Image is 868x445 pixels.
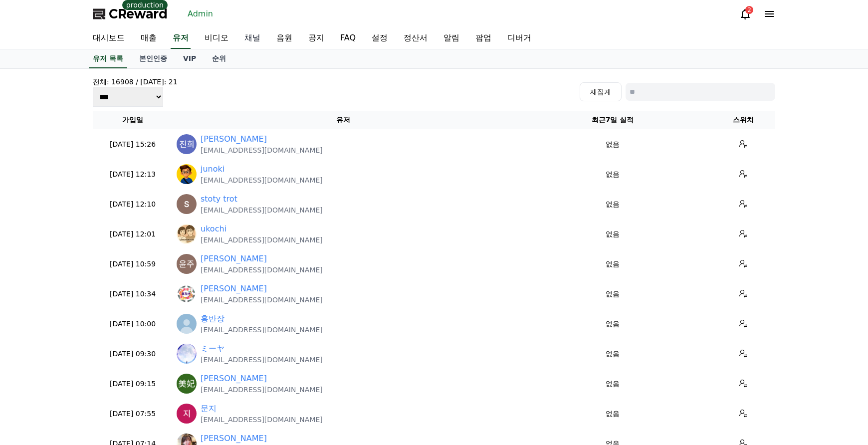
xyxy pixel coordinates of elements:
[3,316,66,341] a: Home
[97,259,169,269] p: [DATE] 10:59
[201,313,224,325] a: 홍반장
[201,283,267,295] a: [PERSON_NAME]
[518,319,707,329] p: 없음
[201,253,267,265] a: [PERSON_NAME]
[201,265,323,275] p: [EMAIL_ADDRESS][DOMAIN_NAME]
[93,111,173,129] th: 가입일
[93,6,168,22] a: CReward
[97,199,169,210] p: [DATE] 12:10
[518,379,707,389] p: 없음
[201,235,323,245] p: [EMAIL_ADDRESS][DOMAIN_NAME]
[236,28,268,49] a: 채널
[467,28,499,49] a: 팝업
[83,332,112,340] span: Messages
[204,49,234,68] a: 순위
[332,28,364,49] a: FAQ
[201,403,217,415] a: 문지
[201,193,237,205] a: stoty trot
[97,409,169,419] p: [DATE] 07:55
[300,28,332,49] a: 공지
[518,289,707,299] p: 없음
[148,331,172,339] span: Settings
[518,259,707,269] p: 없음
[201,145,323,155] p: [EMAIL_ADDRESS][DOMAIN_NAME]
[177,254,197,274] img: https://lh3.googleusercontent.com/a/ACg8ocIg60PokbiBv2QhzkVCbGNxRtQPPckcFx83Wr0eXRTT3ako5Q=s96-c
[268,28,300,49] a: 음원
[739,8,751,20] a: 2
[97,229,169,239] p: [DATE] 12:01
[201,343,224,355] a: ミーヤ
[711,111,775,129] th: 스위치
[97,319,169,329] p: [DATE] 10:00
[201,325,323,335] p: [EMAIL_ADDRESS][DOMAIN_NAME]
[201,355,323,365] p: [EMAIL_ADDRESS][DOMAIN_NAME]
[175,49,204,68] a: VIP
[66,316,129,341] a: Messages
[171,28,191,49] a: 유저
[97,349,169,359] p: [DATE] 09:30
[131,49,175,68] a: 본인인증
[201,163,224,175] a: junoki
[177,344,197,364] img: https://lh3.googleusercontent.com/a/ACg8ocLrJ0uE6CxMRd-sKYwoKayL_HmXkqvSLnMJGmQ7Nb1BcH2aAuBt=s96-c
[396,28,435,49] a: 정산서
[97,169,169,180] p: [DATE] 12:13
[129,316,192,341] a: Settings
[518,409,707,419] p: 없음
[518,229,707,239] p: 없음
[109,6,168,22] span: CReward
[580,82,622,101] button: 재집계
[177,314,197,334] img: http://img1.kakaocdn.net/thumb/R640x640.q70/?fname=http://t1.kakaocdn.net/account_images/default_...
[177,194,197,214] img: https://lh3.googleusercontent.com/a/ACg8ocJu2dHIQ-K8T3LNrkoWDaFjexJdtJUg7ck8BTiuNypF2Di7Ug=s96-c
[97,289,169,299] p: [DATE] 10:34
[201,385,323,395] p: [EMAIL_ADDRESS][DOMAIN_NAME]
[25,331,43,339] span: Home
[173,111,514,129] th: 유저
[85,28,133,49] a: 대시보드
[364,28,396,49] a: 설정
[518,349,707,359] p: 없음
[499,28,539,49] a: 디버거
[201,175,323,185] p: [EMAIL_ADDRESS][DOMAIN_NAME]
[514,111,711,129] th: 최근7일 실적
[201,133,267,145] a: [PERSON_NAME]
[177,134,197,154] img: https://lh3.googleusercontent.com/a/ACg8ocIE2zjmlalvpUQfOuKqnLe_5JIs--fc7gwUfBU1G8avMI7Pig=s96-c
[435,28,467,49] a: 알림
[201,415,323,425] p: [EMAIL_ADDRESS][DOMAIN_NAME]
[89,49,127,68] a: 유저 목록
[177,224,197,244] img: https://cdn.creward.net/profile/user/YY09Sep 3, 2025120349_80112e307bb7132086b56fe0167bf9c00b3236...
[184,6,217,22] a: Admin
[197,28,236,49] a: 비디오
[177,284,197,304] img: https://lh3.googleusercontent.com/a/ACg8ocIaOu03eLjxrQXiAN7KkZpug2FX1BJB0JPbYwYo1x7CZF-w1xk=s96-c
[201,373,267,385] a: [PERSON_NAME]
[518,139,707,150] p: 없음
[93,77,178,87] h4: 전체: 16908 / [DATE]: 21
[201,223,226,235] a: ukochi
[97,379,169,389] p: [DATE] 09:15
[133,28,165,49] a: 매출
[518,169,707,180] p: 없음
[177,404,197,424] img: https://lh3.googleusercontent.com/a/ACg8ocLW6UHSOKGYEF3DC_vdw1jLdhxmiRpkYJB38i-YyKzf28YVfg=s96-c
[745,6,753,14] div: 2
[201,433,267,445] a: [PERSON_NAME]
[177,164,197,184] img: http://k.kakaocdn.net/dn/dJgR7Y/btsMYwKwjrg/s3JNpW71hYM8QeSGnXdRpK/img_640x640.jpg
[201,295,323,305] p: [EMAIL_ADDRESS][DOMAIN_NAME]
[201,205,323,215] p: [EMAIL_ADDRESS][DOMAIN_NAME]
[518,199,707,210] p: 없음
[177,374,197,394] img: https://lh3.googleusercontent.com/a/ACg8ocIDC9idDqv9GzGWh3rsGfT1ZTyoDEIWyngas8zSx8ocqLbonw=s96-c
[97,139,169,150] p: [DATE] 15:26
